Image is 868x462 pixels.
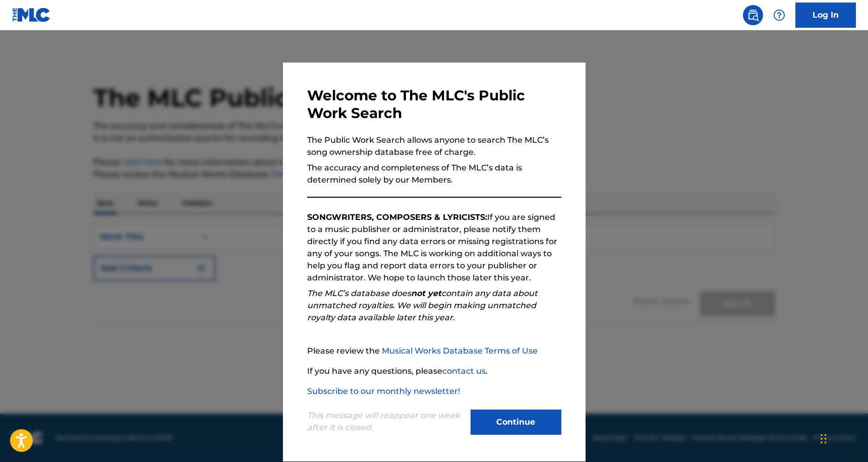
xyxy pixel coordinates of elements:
a: Subscribe to our monthly newsletter! [307,386,460,396]
div: Help [769,5,789,25]
div: Drag [821,424,827,454]
h3: Welcome to The MLC's Public Work Search [307,87,561,122]
p: The Public Work Search allows anyone to search The MLC’s song ownership database free of charge. [307,134,561,158]
strong: SONGWRITERS, COMPOSERS & LYRICISTS: [307,212,487,222]
a: contact us [442,366,486,376]
a: Public Search [743,5,763,25]
img: help [773,9,785,21]
p: Please review the [307,345,561,357]
a: Log In [795,3,856,28]
p: If you are signed to a music publisher or administrator, please notify them directly if you find ... [307,211,561,284]
iframe: Chat Widget [818,414,868,462]
img: MLC Logo [12,8,51,22]
p: If you have any questions, please . [307,365,561,377]
p: This message will reappear one week after it is closed. [307,410,465,434]
button: Continue [471,410,561,435]
strong: not yet [411,288,441,298]
p: The accuracy and completeness of The MLC’s data is determined solely by our Members. [307,162,561,186]
em: The MLC’s database does contain any data about unmatched royalties. We will begin making unmatche... [307,288,538,322]
img: search [747,9,759,21]
a: Musical Works Database Terms of Use [382,346,538,356]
